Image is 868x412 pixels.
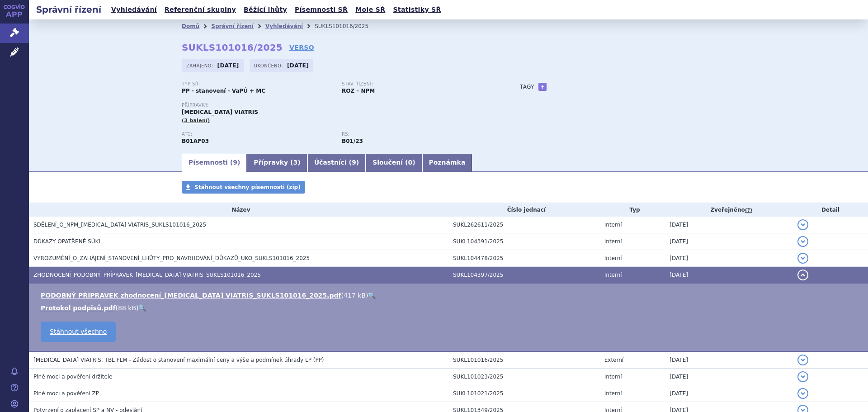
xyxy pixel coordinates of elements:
[247,154,307,172] a: Přípravky (3)
[182,132,333,137] p: ATC:
[182,88,265,94] strong: PP - stanovení - VaPÚ + MC
[366,154,422,172] a: Sloučení (0)
[665,203,793,217] th: Zveřejněno
[448,267,600,284] td: SUKL104397/2025
[342,88,375,94] strong: ROZ – NPM
[604,390,622,397] span: Interní
[182,118,210,123] span: (3 balení)
[233,159,237,166] span: 9
[797,270,808,280] button: detail
[448,369,600,385] td: SUKL101023/2025
[665,369,793,385] td: [DATE]
[538,83,547,91] a: +
[182,138,209,144] strong: EDOXABAN
[797,219,808,230] button: detail
[342,81,493,87] p: Stav řízení:
[41,322,116,342] a: Stáhnout všechno
[118,304,136,312] span: 88 kB
[344,292,366,299] span: 417 kB
[353,4,388,16] a: Moje SŘ
[33,390,99,397] span: Plné moci a pověření ZP
[604,238,622,245] span: Interní
[33,272,261,278] span: ZHODNOCENÍ_PODOBNÝ_PŘÍPRAVEK_EDOXABAN VIATRIS_SUKLS101016_2025
[793,203,868,217] th: Detail
[108,4,160,16] a: Vyhledávání
[182,109,258,115] span: [MEDICAL_DATA] VIATRIS
[33,374,113,380] span: Plné moci a pověření držitele
[520,81,534,92] h3: Tagy
[211,23,254,29] a: Správní řízení
[182,42,283,53] strong: SUKLS101016/2025
[448,385,600,402] td: SUKL101021/2025
[265,23,303,29] a: Vyhledávání
[665,217,793,233] td: [DATE]
[217,62,239,69] strong: [DATE]
[33,222,206,228] span: SDĚLENÍ_O_NPM_EDOXABAN VIATRIS_SUKLS101016_2025
[138,304,146,312] a: 🔍
[289,43,314,52] a: VERSO
[307,154,366,172] a: Účastníci (9)
[29,203,448,217] th: Název
[182,181,305,194] a: Stáhnout všechny písemnosti (zip)
[604,374,622,380] span: Interní
[41,304,116,312] a: Protokol podpisů.pdf
[342,138,363,144] strong: gatrany a xabany vyšší síly
[41,292,341,299] a: PODOBNÝ PŘÍPRAVEK zhodnocení_[MEDICAL_DATA] VIATRIS_SUKLS101016_2025.pdf
[448,203,600,217] th: Číslo jednací
[33,255,310,261] span: VYROZUMĚNÍ_O_ZAHÁJENÍ_STANOVENÍ_LHŮTY_PRO_NAVRHOVÁNÍ_DŮKAZŮ_UKO_SUKLS101016_2025
[604,357,623,363] span: Externí
[342,132,493,137] p: RS:
[797,355,808,365] button: detail
[408,159,412,166] span: 0
[448,233,600,250] td: SUKL104391/2025
[797,371,808,382] button: detail
[665,233,793,250] td: [DATE]
[182,103,502,108] p: Přípravky:
[293,159,298,166] span: 3
[422,154,472,172] a: Poznámka
[29,3,108,16] h2: Správní řízení
[797,388,808,399] button: detail
[33,357,324,363] span: EDOXABAN VIATRIS, TBL FLM - Žádost o stanovení maximální ceny a výše a podmínek úhrady LP (PP)
[665,351,793,369] td: [DATE]
[604,272,622,278] span: Interní
[292,4,350,16] a: Písemnosti SŘ
[41,291,859,300] li: ( )
[162,4,239,16] a: Referenční skupiny
[194,184,301,190] span: Stáhnout všechny písemnosti (zip)
[368,292,376,299] a: 🔍
[797,253,808,264] button: detail
[315,19,380,33] li: SUKLS101016/2025
[182,81,333,87] p: Typ SŘ:
[745,207,752,213] abbr: (?)
[604,222,622,228] span: Interní
[352,159,356,166] span: 9
[33,238,102,245] span: DŮKAZY OPATŘENÉ SÚKL
[665,385,793,402] td: [DATE]
[448,217,600,233] td: SUKL262611/2025
[241,4,290,16] a: Běžící lhůty
[448,351,600,369] td: SUKL101016/2025
[665,250,793,267] td: [DATE]
[287,62,309,69] strong: [DATE]
[182,23,199,29] a: Domů
[448,250,600,267] td: SUKL104478/2025
[797,236,808,247] button: detail
[182,154,247,172] a: Písemnosti (9)
[254,62,285,69] span: Ukončeno:
[186,62,215,69] span: Zahájeno:
[41,303,859,313] li: ( )
[604,255,622,261] span: Interní
[390,4,443,16] a: Statistiky SŘ
[665,267,793,284] td: [DATE]
[600,203,665,217] th: Typ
